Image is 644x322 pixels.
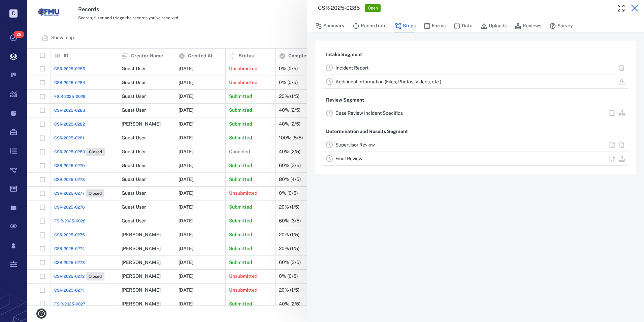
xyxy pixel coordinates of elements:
[335,110,403,116] a: Case Review Incident Specifics
[335,156,362,161] a: Final Review
[481,20,507,32] button: Uploads
[13,31,24,38] span: 29
[395,20,416,32] button: Steps
[549,20,573,32] button: Survey
[628,1,641,15] button: Close
[335,65,368,71] a: Incident Report
[366,5,379,11] span: Open
[424,20,446,32] button: Forms
[323,49,365,61] p: Intake Segment
[315,20,345,32] button: Summary
[323,126,411,138] p: Determination and Results Segment
[335,79,441,84] a: Additional Information (Files, Photos, Videos, etc.)
[15,5,29,11] span: Help
[454,20,473,32] button: Data
[9,9,18,18] p: D
[515,20,541,32] button: Reviews
[335,142,375,147] a: Supervisor Review
[318,4,360,12] h3: CSR-2025-0285
[323,94,367,106] p: Review Segment
[614,1,628,15] button: Toggle Fullscreen
[353,20,387,32] button: Record info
